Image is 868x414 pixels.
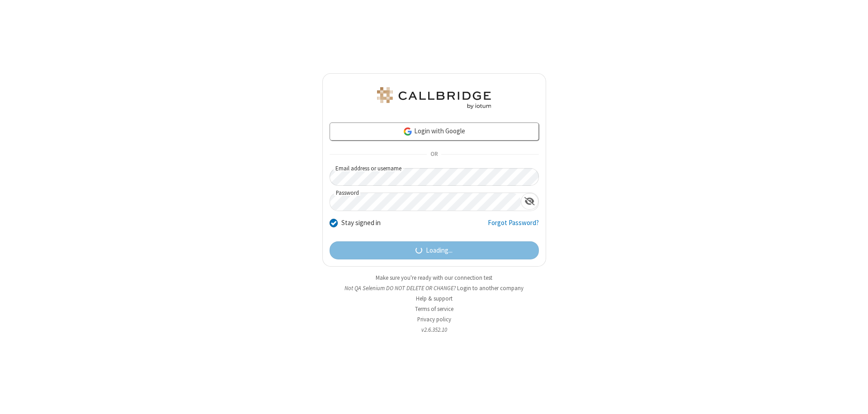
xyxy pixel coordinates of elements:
span: Loading... [426,245,453,256]
span: OR [427,148,441,161]
label: Stay signed in [341,218,381,228]
img: QA Selenium DO NOT DELETE OR CHANGE [375,87,493,109]
input: Password [330,193,521,211]
input: Email address or username [330,168,539,186]
button: Loading... [330,241,539,259]
div: Show password [521,193,538,210]
a: Make sure you're ready with our connection test [376,274,492,282]
a: Help & support [416,295,453,302]
button: Login to another company [457,284,524,292]
img: google-icon.png [403,127,413,136]
a: Login with Google [330,122,539,141]
a: Forgot Password? [488,218,539,235]
li: Not QA Selenium DO NOT DELETE OR CHANGE? [322,284,546,292]
li: v2.6.352.10 [322,325,546,334]
a: Privacy policy [417,315,451,323]
a: Terms of service [415,305,453,313]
